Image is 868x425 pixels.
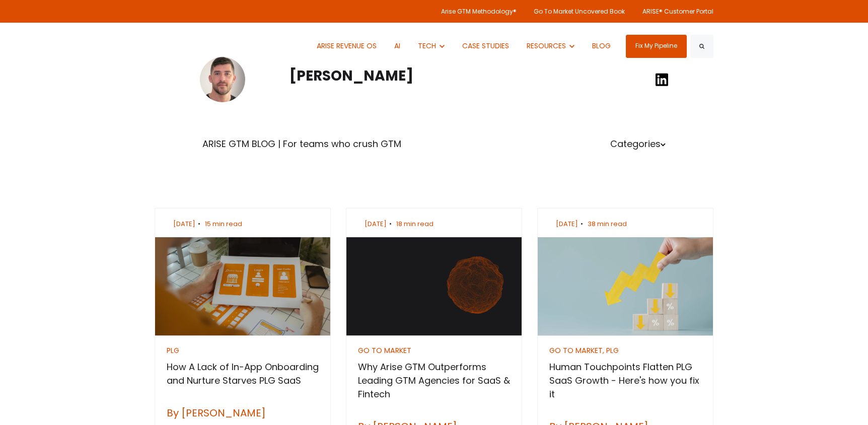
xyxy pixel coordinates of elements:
[167,405,319,420] div: By [PERSON_NAME]
[578,219,585,229] span: •
[549,360,702,401] h3: Human Touchpoints Flatten PLG SaaS Growth - Here's how you fix it
[527,41,566,51] span: RESOURCES
[358,360,511,401] h3: Why Arise GTM Outperforms Leading GTM Agencies for SaaS & Fintech
[309,23,618,69] nav: Desktop navigation
[455,23,517,69] a: CASE STUDIES
[690,35,713,58] button: Search
[610,137,666,150] a: Categories
[410,23,452,69] button: Show submenu for TECH TECH
[358,347,511,354] div: GO TO MARKET
[387,219,394,229] span: •
[290,66,578,86] h2: [PERSON_NAME]
[585,23,618,69] a: BLOG
[418,41,418,41] span: Show submenu for TECH
[588,219,627,229] span: 38 min read
[167,347,319,354] div: PLG
[200,57,245,102] img: Paul Sullivan
[155,35,175,57] img: ARISE GTM logo (1) white
[556,219,578,229] span: [DATE]
[626,35,687,58] a: Fix My Pipeline
[167,360,319,387] h3: How A Lack of In-App Onboarding and Nurture Starves PLG SaaS
[202,137,401,150] a: ARISE GTM BLOG | For teams who crush GTM
[549,347,702,354] div: GO TO MARKET, PLG
[365,219,387,229] span: [DATE]
[519,23,582,69] button: Show submenu for RESOURCES RESOURCES
[309,23,384,69] a: ARISE REVENUE OS
[418,41,436,51] span: TECH
[205,219,242,229] span: 15 min read
[173,219,195,229] span: [DATE]
[387,23,408,69] a: AI
[195,219,202,229] span: •
[396,219,433,229] span: 18 min read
